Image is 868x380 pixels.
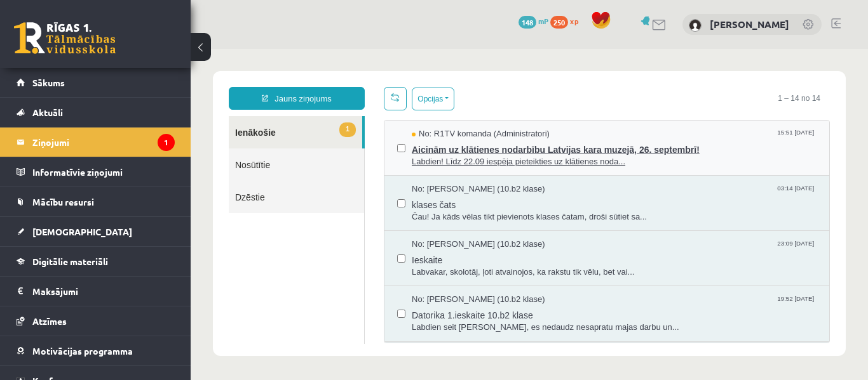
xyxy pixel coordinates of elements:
[221,273,626,285] span: Labdien seit [PERSON_NAME], es nedaudz nesapratu majas darbu un...
[221,190,355,202] span: No: [PERSON_NAME] (10.b2 klase)
[17,187,175,216] a: Mācību resursi
[38,132,173,164] a: Dzēstie
[32,107,63,118] span: Aktuāli
[17,306,175,336] a: Atzīmes
[519,16,548,26] a: 148 mP
[221,257,626,273] span: Datorika 1.ieskaite 10.b2 klase
[550,16,585,26] a: 250 xp
[584,134,626,144] span: 03:14 [DATE]
[38,100,173,132] a: Nosūtītie
[221,245,626,284] a: No: [PERSON_NAME] (10.b2 klase) 19:52 [DATE] Datorika 1.ieskaite 10.b2 klase Labdien seit [PERSON...
[32,77,65,88] span: Sākums
[584,79,626,89] span: 15:51 [DATE]
[221,245,355,257] span: No: [PERSON_NAME] (10.b2 klase)
[578,38,639,61] span: 1 – 14 no 14
[221,107,626,119] span: Labdien! Līdz 22.09 iespēja pieteikties uz klātienes noda...
[221,218,626,230] span: Labvakar, skolotāj, ļoti atvainojos, ka rakstu tik vēlu, bet vai...
[710,18,789,30] a: [PERSON_NAME]
[32,226,132,237] span: [DEMOGRAPHIC_DATA]
[584,190,626,199] span: 23:09 [DATE]
[221,134,355,147] span: No: [PERSON_NAME] (10.b2 klase)
[221,147,626,162] span: klases čats
[221,162,626,174] span: Čau! Ja kāds vēlas tikt pievienots klases čatam, droši sūtiet sa...
[32,256,108,267] span: Digitālie materiāli
[14,22,116,54] a: Rīgas 1. Tālmācības vidusskola
[38,67,172,100] a: 1Ienākošie
[149,74,165,88] span: 1
[570,16,578,26] span: xp
[32,157,175,187] legend: Informatīvie ziņojumi
[221,39,264,62] button: Opcijas
[17,98,175,127] a: Aktuāli
[689,19,702,32] img: Anastasija Nikola Šefanovska
[221,134,626,174] a: No: [PERSON_NAME] (10.b2 klase) 03:14 [DATE] klases čats Čau! Ja kāds vēlas tikt pievienots klase...
[158,134,175,151] i: 1
[32,196,94,207] span: Mācību resursi
[221,190,626,229] a: No: [PERSON_NAME] (10.b2 klase) 23:09 [DATE] Ieskaite Labvakar, skolotāj, ļoti atvainojos, ka rak...
[17,217,175,246] a: [DEMOGRAPHIC_DATA]
[538,16,548,26] span: mP
[38,38,174,61] a: Jauns ziņojums
[17,68,175,97] a: Sākums
[17,247,175,276] a: Digitālie materiāli
[17,336,175,365] a: Motivācijas programma
[32,345,133,357] span: Motivācijas programma
[17,157,175,187] a: Informatīvie ziņojumi
[32,277,175,306] legend: Maksājumi
[550,16,568,29] span: 250
[32,315,67,327] span: Atzīmes
[221,91,626,107] span: Aicinām uz klātienes nodarbību Latvijas kara muzejā, 26. septembrī!
[221,79,359,91] span: No: R1TV komanda (Administratori)
[17,277,175,306] a: Maksājumi
[221,202,626,218] span: Ieskaite
[32,128,175,157] legend: Ziņojumi
[584,245,626,254] span: 19:52 [DATE]
[17,128,175,157] a: Ziņojumi1
[519,16,536,29] span: 148
[221,79,626,119] a: No: R1TV komanda (Administratori) 15:51 [DATE] Aicinām uz klātienes nodarbību Latvijas kara muzej...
